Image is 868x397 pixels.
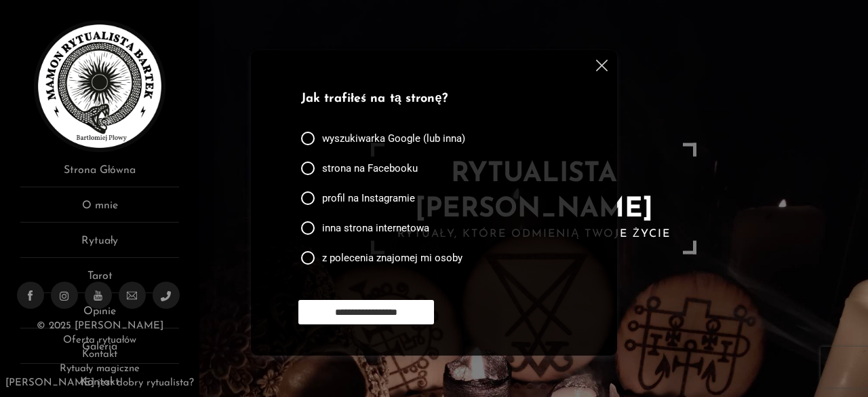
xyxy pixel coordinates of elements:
span: z polecenia znajomej mi osoby [322,251,462,265]
a: Rytuały [20,233,179,258]
span: inna strona internetowa [322,221,429,235]
p: Jak trafiłeś na tą stronę? [301,90,561,109]
span: wyszukiwarka Google (lub inna) [322,132,465,145]
a: Kontakt [82,349,117,360]
span: profil na Instagramie [322,191,415,205]
a: Tarot [20,268,179,293]
span: strona na Facebooku [322,162,418,175]
a: [PERSON_NAME] jest dobry rytualista? [5,378,194,388]
img: cross.svg [596,60,608,71]
a: Oferta rytuałów [63,335,136,345]
a: O mnie [20,197,179,223]
a: Strona Główna [20,162,179,187]
a: Rytuały magiczne [60,364,140,374]
img: Rytualista Bartek [34,20,165,152]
